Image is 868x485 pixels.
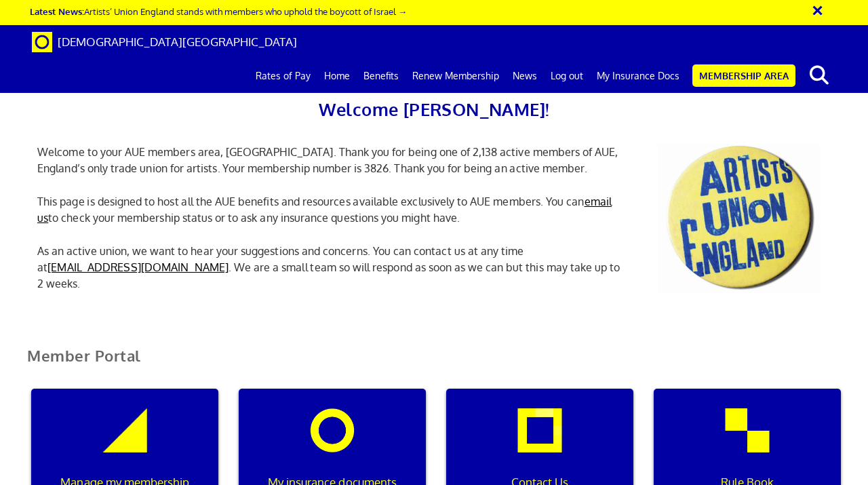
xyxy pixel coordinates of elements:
h2: Member Portal [17,347,851,381]
a: Home [317,59,357,93]
h2: Welcome [PERSON_NAME]! [27,95,841,123]
span: [DEMOGRAPHIC_DATA][GEOGRAPHIC_DATA] [58,35,297,49]
p: As an active union, we want to hear your suggestions and concerns. You can contact us at any time... [27,243,637,292]
a: [EMAIL_ADDRESS][DOMAIN_NAME] [47,260,229,274]
button: search [798,61,840,90]
strong: Latest News: [30,5,84,17]
a: Rates of Pay [249,59,317,93]
a: Log out [544,59,590,93]
a: Renew Membership [406,59,506,93]
a: News [506,59,544,93]
p: Welcome to your AUE members area, [GEOGRAPHIC_DATA]. Thank you for being one of 2,138 active memb... [27,144,637,176]
a: My Insurance Docs [590,59,686,93]
a: Latest News:Artists’ Union England stands with members who uphold the boycott of Israel → [30,5,407,17]
p: This page is designed to host all the AUE benefits and resources available exclusively to AUE mem... [27,193,637,226]
a: Brand [DEMOGRAPHIC_DATA][GEOGRAPHIC_DATA] [22,25,307,59]
a: Membership Area [692,64,795,87]
a: Benefits [357,59,406,93]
